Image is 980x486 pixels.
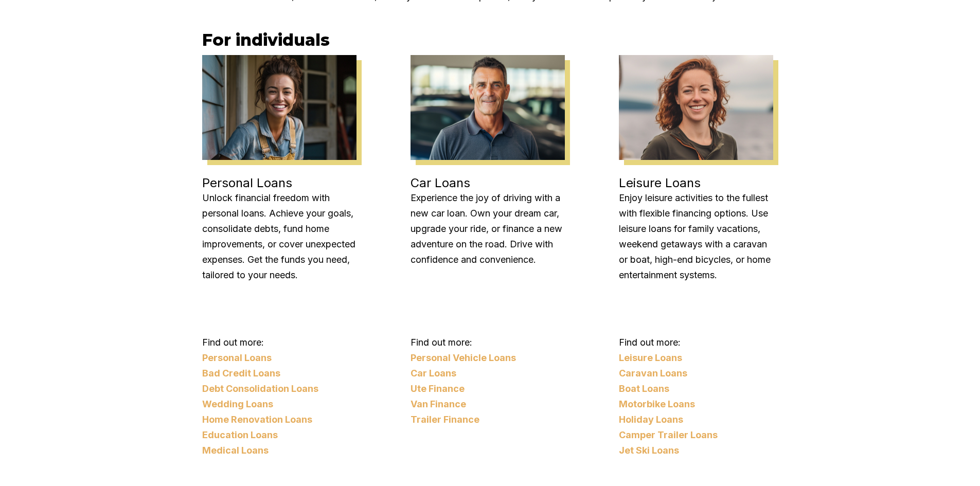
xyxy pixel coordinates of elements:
[411,175,565,190] h4: Car Loans
[202,335,357,350] p: Find out more:
[619,366,773,381] a: Caravan Loans
[411,366,565,381] a: Car Loans
[202,443,357,458] a: Medical Loans
[619,412,773,427] a: Holiday Loans
[411,397,565,412] a: Van Finance
[619,381,773,397] a: Boat Loans
[411,190,565,267] p: Experience the joy of driving with a new car loan. Own your dream car, upgrade your ride, or fina...
[619,190,773,283] p: Enjoy leisure activities to the fullest with flexible financing options. Use leisure loans for fa...
[202,427,357,443] a: Education Loans
[202,397,357,412] a: Wedding Loans
[411,381,565,397] a: Ute Finance
[202,55,357,160] img: Personal Loans
[619,397,773,412] a: Motorbike Loans
[202,381,357,397] a: Debt Consolidation Loans
[202,30,778,50] h3: For individuals
[411,55,565,160] img: Car Loans
[619,427,773,443] a: Camper Trailer Loans
[411,412,565,427] a: Trailer Finance
[619,55,773,160] img: Leisure Loans
[411,350,565,366] a: Personal Vehicle Loans
[202,366,357,381] a: Bad Credit Loans
[619,350,773,366] a: Leisure Loans
[202,175,357,190] h4: Personal Loans
[202,350,357,366] a: Personal Loans
[202,190,357,283] p: Unlock financial freedom with personal loans. Achieve your goals, consolidate debts, fund home im...
[411,335,565,350] p: Find out more:
[619,443,773,458] a: Jet Ski Loans
[202,412,357,427] a: Home Renovation Loans
[619,335,773,350] p: Find out more:
[619,175,773,190] h4: Leisure Loans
